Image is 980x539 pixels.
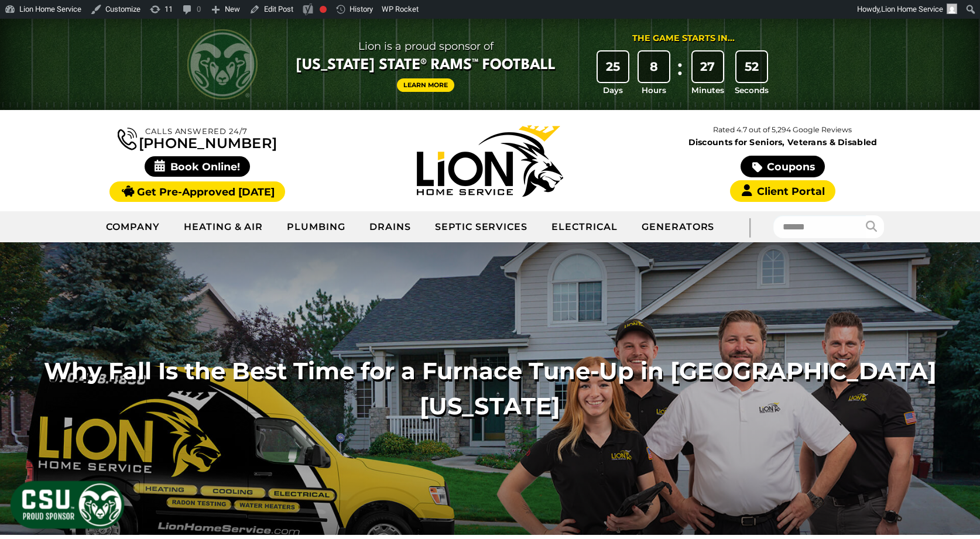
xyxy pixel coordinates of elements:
[741,156,825,177] a: Coupons
[296,56,556,75] span: [US_STATE] State® Rams™ Football
[296,37,556,56] span: Lion is a proud sponsor of
[736,52,767,82] div: 52
[540,212,630,242] a: Electrical
[423,212,540,242] a: Septic Services
[320,6,327,13] div: Focus keyphrase not set
[630,212,727,242] a: Generators
[145,156,251,177] span: Book Online!
[397,78,454,92] a: Learn More
[358,212,423,242] a: Drains
[94,212,172,242] a: Company
[693,52,723,82] div: 27
[109,181,285,202] a: Get Pre-Approved [DATE]
[172,212,275,242] a: Heating & Air
[187,29,258,99] img: CSU Rams logo
[639,52,669,82] div: 8
[275,212,358,242] a: Plumbing
[417,125,563,197] img: Lion Home Service
[639,138,927,146] span: Discounts for Seniors, Veterans & Disabled
[598,52,628,82] div: 25
[603,84,623,96] span: Days
[691,84,724,96] span: Minutes
[636,123,929,136] p: Rated 4.7 out of 5,294 Google Reviews
[632,32,735,45] div: The Game Starts in...
[881,5,943,13] span: Lion Home Service
[726,211,773,242] div: |
[9,479,126,530] img: CSU Sponsor Badge
[118,125,277,150] a: [PHONE_NUMBER]
[642,84,666,96] span: Hours
[735,84,769,96] span: Seconds
[730,180,835,202] a: Client Portal
[674,52,686,97] div: :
